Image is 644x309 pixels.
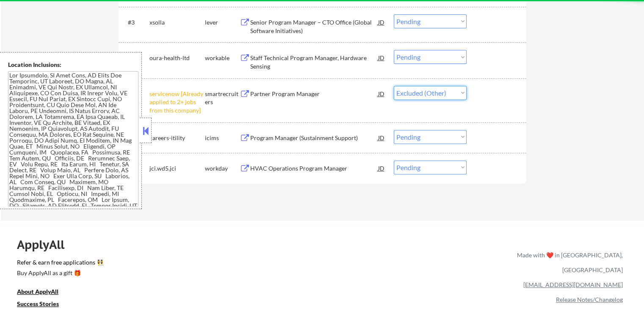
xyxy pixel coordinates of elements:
div: JD [377,50,386,65]
div: smartrecruiters [205,90,240,106]
a: [EMAIL_ADDRESS][DOMAIN_NAME] [523,281,623,288]
div: JD [377,130,386,145]
div: workday [205,164,240,173]
div: Program Manager (Sustainment Support) [250,134,378,142]
div: Senior Program Manager – CTO Office (Global Software Initiatives) [250,18,378,35]
div: #3 [128,18,143,27]
u: About ApplyAll [17,288,58,295]
div: Staff Technical Program Manager, Hardware Sensing [250,54,378,70]
div: Buy ApplyAll as a gift 🎁 [17,270,102,276]
div: jci.wd5.jci [149,164,205,173]
div: workable [205,54,240,62]
div: oura-health-ltd [149,54,205,62]
a: Buy ApplyAll as a gift 🎁 [17,268,102,279]
div: JD [377,160,386,176]
div: careers-itility [149,134,205,142]
div: HVAC Operations Program Manager [250,164,378,173]
a: About ApplyAll [17,287,70,298]
div: icims [205,134,240,142]
div: JD [377,14,386,30]
div: xsolla [149,18,205,27]
div: servicenow [Already applied to 2+ jobs from this company] [149,90,205,115]
a: Release Notes/Changelog [556,296,623,303]
div: JD [377,86,386,101]
div: ApplyAll [17,237,74,252]
div: Partner Program Manager [250,90,378,98]
div: lever [205,18,240,27]
div: Made with ❤️ in [GEOGRAPHIC_DATA], [GEOGRAPHIC_DATA] [514,248,623,277]
div: Location Inclusions: [8,61,138,69]
a: Refer & earn free applications 👯‍♀️ [17,259,340,268]
u: Success Stories [17,300,59,307]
